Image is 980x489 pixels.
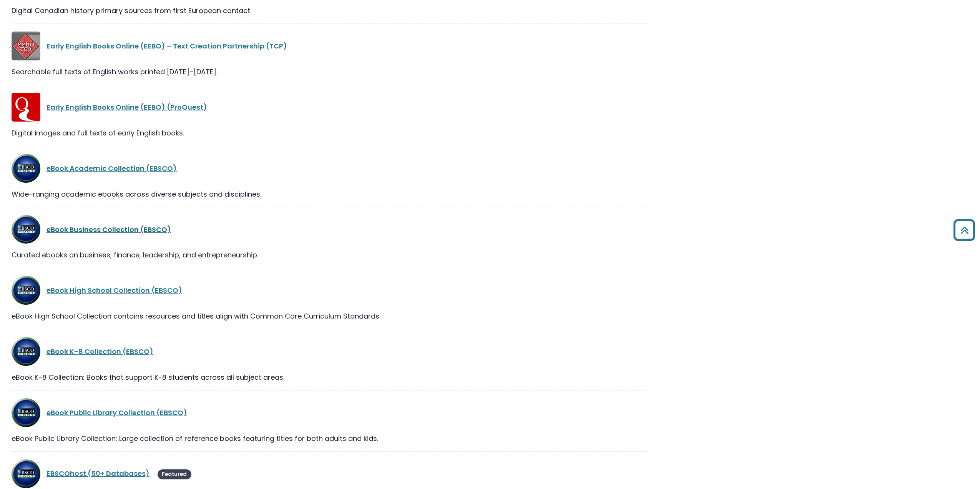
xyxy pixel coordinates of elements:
[47,469,149,478] a: EBSCOhost (50+ Databases)
[950,223,978,237] a: Back to Top
[12,433,646,444] div: eBook Public Library Collection: Large collection of reference books featuring titles for both ad...
[12,372,646,382] div: eBook K-8 Collection: Books that support K-8 students across all subject areas.
[12,311,646,321] div: eBook High School Collection contains resources and titles align with Common Core Curriculum Stan...
[47,347,153,356] a: eBook K-8 Collection (EBSCO)
[47,41,287,51] a: Early English Books Online (EEBO) – Text Creation Partnership (TCP)
[12,189,646,199] div: Wide-ranging academic ebooks across diverse subjects and disciplines.
[12,5,646,16] div: Digital Canadian history primary sources from first European contact.
[47,164,177,173] a: eBook Academic Collection (EBSCO)
[12,67,646,77] div: Searchable full texts of English works printed [DATE]–[DATE].
[47,102,207,112] a: Early English Books Online (EEBO) (ProQuest)
[12,250,646,260] div: Curated ebooks on business, finance, leadership, and entrepreneurship.
[47,408,187,417] a: eBook Public Library Collection (EBSCO)
[47,225,171,234] a: eBook Business Collection (EBSCO)
[47,285,182,295] a: eBook High School Collection (EBSCO)
[158,469,191,479] span: Featured
[12,128,646,138] div: Digital images and full texts of early English books.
